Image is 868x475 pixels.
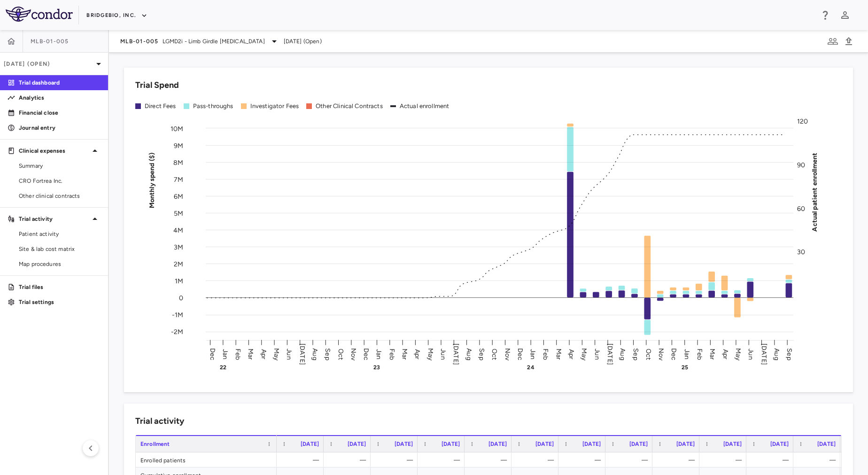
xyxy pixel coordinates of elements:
[174,142,183,150] tspan: 9M
[488,441,507,447] span: [DATE]
[520,452,554,467] div: —
[580,348,588,360] text: May
[734,348,742,360] text: May
[174,243,183,251] tspan: 3M
[337,348,345,359] text: Oct
[696,348,704,359] text: Feb
[163,37,265,46] span: LGMD2i - Limb Girdle [MEDICAL_DATA]
[770,441,789,447] span: [DATE]
[473,452,507,467] div: —
[379,452,413,467] div: —
[388,348,396,359] text: Feb
[86,8,147,23] button: BridgeBio, Inc.
[172,311,183,319] tspan: -1M
[250,102,299,110] div: Investigator Fees
[362,348,370,360] text: Dec
[606,343,614,365] text: [DATE]
[755,452,789,467] div: —
[247,348,255,359] text: Mar
[19,192,101,200] span: Other clinical contracts
[174,210,183,218] tspan: 5M
[426,452,460,467] div: —
[811,152,819,231] tspan: Actual patient enrollment
[708,452,742,467] div: —
[760,343,768,365] text: [DATE]
[19,245,101,253] span: Site & lab cost matrix
[375,349,383,359] text: Jan
[797,248,805,256] tspan: 30
[19,215,89,223] p: Trial activity
[19,93,101,102] p: Analytics
[661,452,695,467] div: —
[19,230,101,238] span: Patient activity
[136,452,277,467] div: Enrolled patients
[619,348,627,360] text: Aug
[439,349,447,359] text: Jun
[773,348,781,360] text: Aug
[614,452,648,467] div: —
[174,193,183,201] tspan: 6M
[582,441,601,447] span: [DATE]
[348,441,366,447] span: [DATE]
[19,177,101,185] span: CRO Fortrea Inc.
[171,328,183,336] tspan: -2M
[747,349,755,359] text: Jun
[4,60,93,68] p: [DATE] (Open)
[670,348,678,360] text: Dec
[504,348,512,360] text: Nov
[567,349,575,359] text: Apr
[632,348,640,360] text: Sep
[19,298,101,306] p: Trial settings
[490,348,498,359] text: Oct
[173,159,183,167] tspan: 8M
[19,78,101,87] p: Trial dashboard
[135,79,179,92] h6: Trial Spend
[785,348,793,360] text: Sep
[316,102,383,110] div: Other Clinical Contracts
[542,348,550,359] text: Feb
[452,343,460,365] text: [DATE]
[285,452,319,467] div: —
[478,348,486,360] text: Sep
[373,364,380,371] text: 23
[179,294,183,302] tspan: 0
[19,147,89,155] p: Clinical expenses
[395,441,413,447] span: [DATE]
[593,349,601,359] text: Jun
[442,441,460,447] span: [DATE]
[567,452,601,467] div: —
[311,348,319,360] text: Aug
[426,348,434,360] text: May
[174,260,183,268] tspan: 2M
[657,348,665,360] text: Nov
[400,102,449,110] div: Actual enrollment
[19,260,101,268] span: Map procedures
[19,162,101,170] span: Summary
[527,364,534,371] text: 24
[516,348,524,360] text: Dec
[802,452,836,467] div: —
[298,343,306,365] text: [DATE]
[683,349,691,359] text: Jan
[682,364,688,371] text: 25
[221,349,229,359] text: Jan
[272,348,280,360] text: May
[220,364,226,371] text: 22
[797,117,808,125] tspan: 120
[120,38,159,45] span: MLB-01-005
[31,38,69,45] span: MLB-01-005
[19,283,101,291] p: Trial files
[19,109,101,117] p: Financial close
[797,161,805,169] tspan: 90
[175,277,183,285] tspan: 1M
[19,124,101,132] p: Journal entry
[209,348,217,360] text: Dec
[723,441,742,447] span: [DATE]
[629,441,648,447] span: [DATE]
[174,176,183,184] tspan: 7M
[301,441,319,447] span: [DATE]
[284,37,322,46] span: [DATE] (Open)
[817,441,836,447] span: [DATE]
[721,349,729,359] text: Apr
[676,441,695,447] span: [DATE]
